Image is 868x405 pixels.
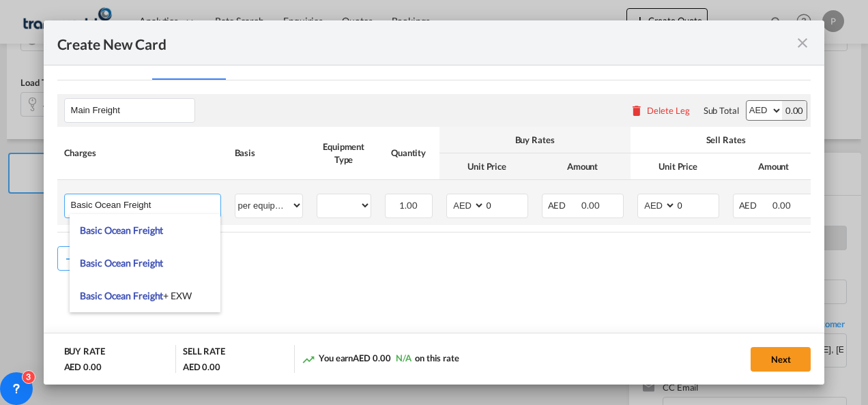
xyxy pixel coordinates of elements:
md-icon: icon-plus md-link-fg s20 [63,252,77,265]
th: Unit Price [439,153,535,180]
div: AED 0.00 [64,361,102,373]
span: Basic Ocean Freight [80,257,163,269]
span: 0.00 [772,200,791,211]
md-icon: icon-close fg-AAA8AD m-0 pointer [794,35,811,51]
th: Amount [726,153,822,180]
select: per equipment [235,194,302,216]
th: Unit Price [631,153,726,180]
input: 0 [676,194,719,215]
th: Amount [535,153,631,180]
span: N/A [396,352,411,363]
span: Basic Ocean Freight [80,224,163,236]
md-dialog: Create New Card ... [44,20,825,385]
div: Buy Rates [446,134,624,146]
div: Equipment Type [317,140,371,165]
div: 0.00 [782,101,807,120]
md-icon: icon-trending-up [302,352,315,366]
md-icon: icon-delete [630,104,643,117]
div: Create New Card [57,34,795,51]
div: BUY RATE [64,345,105,361]
span: 1.00 [399,200,418,211]
span: 0.00 [581,200,600,211]
span: Basic Ocean Freight [80,290,163,301]
div: Quantity [385,147,433,159]
div: Basis [235,147,303,159]
input: Charge Name [71,194,220,215]
div: Sell Rates [637,134,815,146]
span: AED [739,200,771,211]
div: Delete Leg [647,105,690,116]
button: Delete Leg [630,105,690,116]
span: AED 0.00 [353,352,390,363]
input: Leg Name [71,100,194,121]
md-input-container: Basic Ocean Freight [65,194,220,215]
button: Add Leg [57,246,117,271]
span: Basic Ocean Freight + EXW [80,290,192,301]
div: You earn on this rate [302,352,459,366]
div: Charges [64,147,221,159]
div: SELL RATE [183,345,225,361]
span: AED [548,200,580,211]
div: AED 0.00 [183,361,220,373]
div: Sub Total [704,104,739,117]
button: Next [751,347,811,372]
input: 0 [485,194,527,215]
